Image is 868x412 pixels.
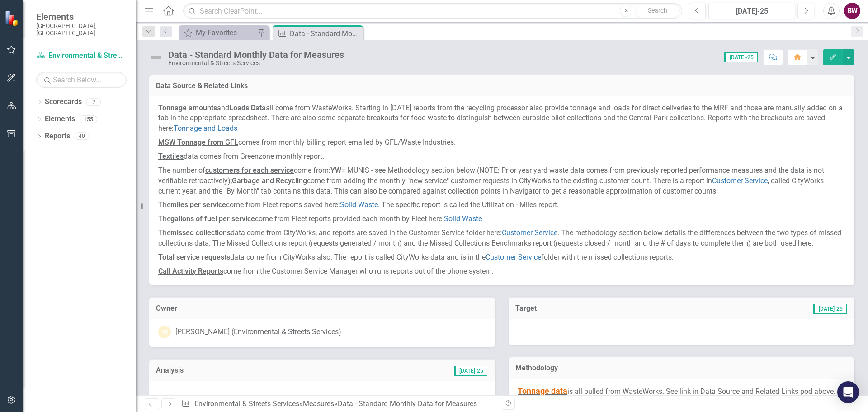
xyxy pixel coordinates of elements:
div: 155 [80,115,97,123]
a: Scorecards [45,97,82,107]
strong: YW [330,166,341,175]
p: comes from monthly billing report emailed by GFL/Waste Industries. [158,136,845,150]
u: Tonnage amounts [158,104,217,112]
div: 40 [75,133,89,140]
a: Solid Waste [340,200,378,209]
input: Search Below... [36,72,127,88]
div: Open Intercom Messenger [837,381,859,403]
p: and all come from WasteWorks. Starting in [DATE] reports from the recycling processor also provid... [158,103,845,136]
h3: Data Source & Related Links [156,82,848,90]
u: Total service requests [158,253,230,261]
a: Measures [303,399,334,408]
small: [GEOGRAPHIC_DATA], [GEOGRAPHIC_DATA] [36,22,127,37]
div: TS [158,326,171,338]
span: [DATE]-25 [813,304,847,314]
a: Environmental & Streets Services [194,399,299,408]
p: data come from CityWorks also. The report is called CityWorks data and is in the folder with the ... [158,251,845,265]
u: gallons of fuel per service [170,214,255,223]
div: [PERSON_NAME] (Environmental & Streets Services) [175,327,341,337]
u: Call Activity Reports [158,267,223,275]
p: is all pulled from WasteWorks. See link in Data Source and Related Links pod above. [518,385,845,399]
a: Environmental & Streets Services [36,51,127,61]
u: Textiles [158,152,184,161]
div: » » [181,399,495,409]
h3: Methodology [515,364,848,372]
input: Search ClearPoint... [183,3,682,19]
p: The number of come from: = MUNIS - see Methodology section below (NOTE: Prior year yard waste dat... [158,164,845,199]
h3: Analysis [156,366,304,374]
p: The data come from CityWorks, and reports are saved in the Customer Service folder here: . The me... [158,226,845,251]
img: Not Defined [149,50,164,65]
a: Elements [45,114,75,124]
p: data comes from Greenzone monthly report. [158,150,845,164]
h3: Owner [156,304,488,313]
div: Data - Standard Monthly Data for Measures [168,50,344,60]
p: The come from Fleet reports provided each month by Fleet here: [158,212,845,226]
button: [DATE]-25 [708,3,795,19]
span: Elements [36,11,127,22]
a: Customer Service [502,228,557,237]
div: Data - Standard Monthly Data for Measures [338,399,477,408]
p: come from the Customer Service Manager who runs reports out of the phone system. [158,265,845,277]
a: My Favorites [181,27,255,38]
u: customers for each service [205,166,294,175]
u: Loads Data [229,104,266,112]
div: 2 [86,98,101,106]
div: Environmental & Streets Services [168,60,344,66]
div: Data - Standard Monthly Data for Measures [290,28,361,39]
div: My Favorites [196,27,255,38]
span: [DATE]-25 [724,52,758,62]
a: Reports [45,131,70,142]
img: ClearPoint Strategy [5,10,20,26]
div: [DATE]-25 [712,6,792,17]
a: Customer Service [712,176,768,185]
span: Search [648,7,667,14]
h3: Target [515,304,642,313]
a: Tonnage and Loads [174,124,237,133]
strong: Garbage and Recycling [232,176,307,185]
u: miles per service [170,200,226,209]
span: Tonnage data [518,386,567,396]
button: Search [635,5,680,17]
p: The come from Fleet reports saved here: . The specific report is called the Utilization - Miles r... [158,198,845,212]
u: missed collections [170,228,231,237]
span: [DATE]-25 [454,366,487,376]
strong: MSW Tonnage from GFL [158,138,238,147]
a: Solid Waste [444,214,482,223]
button: BW [844,3,860,19]
a: Customer Service [486,253,541,261]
